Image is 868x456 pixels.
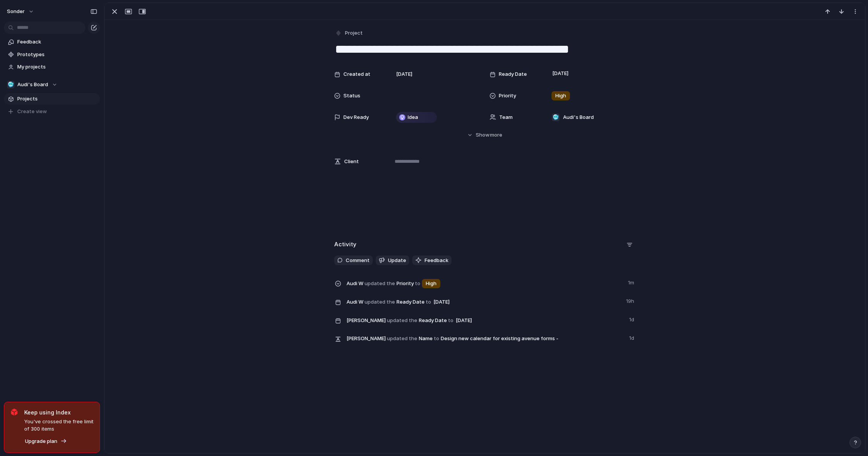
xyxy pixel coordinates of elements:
span: Priority [499,92,516,100]
span: [DATE] [550,69,571,78]
span: Idea [408,114,418,121]
span: Dev Ready [343,114,369,121]
span: Update [388,257,406,264]
span: 19h [626,296,636,305]
span: 1d [629,333,636,342]
span: to [426,298,431,306]
span: Audi W [347,280,363,287]
span: High [555,92,566,100]
span: You've crossed the free limit of 300 items [24,418,93,433]
span: Comment [346,257,370,264]
span: 1d [629,314,636,324]
span: [PERSON_NAME] [347,335,386,342]
span: updated the [387,335,417,342]
span: [DATE] [454,316,474,325]
span: Projects [17,95,97,103]
button: Create view [4,106,100,117]
button: Upgrade plan [23,436,69,447]
span: Prototypes [17,51,97,58]
button: Update [376,256,409,266]
span: 1m [628,277,636,287]
span: [DATE] [396,70,412,78]
span: Ready Date [347,296,621,307]
span: more [490,131,502,139]
span: Priority [347,277,623,289]
span: Ready Date [499,70,527,78]
span: Audi W [347,298,363,306]
button: Project [333,28,365,39]
div: 🥶 [552,114,560,121]
span: Team [499,114,513,121]
a: Prototypes [4,49,100,60]
span: Show [476,131,490,139]
span: updated the [387,317,417,324]
span: to [415,280,420,287]
span: to [448,317,453,324]
a: Projects [4,93,100,105]
span: Feedback [425,257,448,264]
span: Created at [343,70,370,78]
h2: Activity [334,240,357,249]
span: Keep using Index [24,408,93,416]
span: updated the [365,298,395,306]
button: Feedback [412,256,451,266]
button: Comment [334,256,373,266]
button: 🥶Audi's Board [4,79,100,90]
span: Project [345,29,363,37]
div: 🥶 [7,81,15,89]
span: Audi's Board [563,114,594,121]
span: to [434,335,439,342]
span: Feedback [17,38,97,46]
span: Status [343,92,360,100]
span: Create view [17,108,47,115]
span: Name Design new calendar for existing avenue forms - [347,333,625,344]
span: [DATE] [432,297,452,307]
span: [PERSON_NAME] [347,317,386,324]
span: High [426,280,436,287]
a: Feedback [4,36,100,48]
span: Upgrade plan [25,438,57,445]
span: updated the [365,280,395,287]
a: My projects [4,61,100,73]
span: Client [344,158,359,165]
span: My projects [17,63,97,71]
span: Ready Date [347,314,625,326]
button: Showmore [334,128,636,142]
span: Audi's Board [17,81,48,89]
button: sonder [3,5,38,18]
span: sonder [7,8,25,15]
